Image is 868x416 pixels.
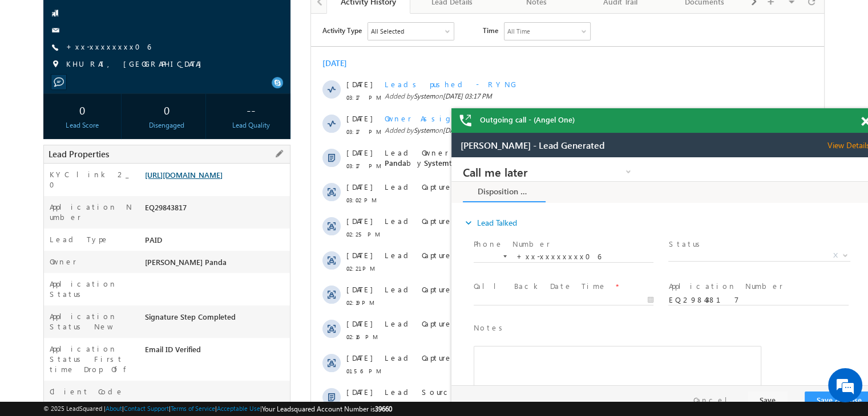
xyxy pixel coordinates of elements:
div: Signature Step Completed [142,311,290,327]
div: EQ29843817 [142,202,290,218]
span: details [160,271,213,280]
span: 01:54 PM [35,386,70,397]
span: Lead Capture: [74,271,151,280]
div: . [74,202,450,213]
div: All Selected [57,9,143,26]
span: Empty [244,373,267,383]
a: +xx-xxxxxxxx06 [66,42,151,51]
span: Lead Capture: [74,236,151,246]
label: Application Number [217,124,331,134]
label: Client Code [50,386,124,397]
span: [DATE] [35,134,61,144]
div: All Selected [60,13,93,23]
div: . [74,168,450,178]
span: Your Leadsquared Account Number is [262,405,392,413]
span: System [103,112,124,121]
span: 02:19 PM [35,284,70,294]
span: Leads pushed - RYNG [74,66,206,75]
span: System [103,78,124,87]
span: 03:17 PM [35,113,70,123]
a: Call me later [11,8,183,21]
span: [DATE] [35,66,61,76]
a: Contact Support [124,405,169,412]
a: Acceptable Use [217,405,260,412]
span: [PERSON_NAME] Panda [74,134,328,154]
div: 0 [131,99,203,120]
span: [PERSON_NAME] - Lead Generated [9,7,154,18]
span: Lead Capture: [74,168,151,178]
span: [PERSON_NAME] Panda [145,257,227,267]
label: Notes [22,165,55,176]
div: 0 [46,99,118,120]
label: Application Number [50,202,133,222]
div: . [74,271,450,281]
span: [DATE] [35,373,61,384]
span: details [160,305,213,315]
label: Application Status [50,279,133,299]
a: expand_moreLead Talked [11,55,66,76]
span: details [160,339,213,349]
div: . [74,236,450,247]
span: Lead Owner changed from to by through . [74,134,328,154]
span: 03:02 PM [35,181,70,191]
span: X [382,93,386,103]
span: Call me later [11,9,157,19]
label: KYC link 2_0 [50,169,133,190]
span: 01:56 PM [35,352,70,362]
span: 03:17 PM [35,147,70,157]
span: Time [172,9,187,26]
span: 03:17 PM [35,79,70,89]
div: Lead Score [46,120,118,130]
em: Start Chat [155,327,207,342]
span: Lead Properties [49,148,109,160]
div: Lead Quality [215,120,287,130]
div: All Time [196,13,219,23]
div: Rich Text Editor, 40788eee-0fb2-11ec-a811-0adc8a9d82c2__tab1__section1__Notes__Lead__0_lsq-form-m... [22,189,310,252]
label: Application Status First time Drop Off [50,344,133,374]
span: Added by on [74,78,450,88]
label: Application Status New [50,311,133,332]
span: [DATE] [35,271,61,281]
span: [DATE] [35,339,61,349]
span: [DATE] [35,100,61,110]
span: System [113,144,138,154]
span: [DATE] 03:17 PM [132,78,181,87]
span: [DATE] 03:17 PM [132,112,181,121]
span: googleadwords_int [278,373,344,383]
span: © 2025 LeadSquared | | | | | [43,403,392,414]
span: Lead Capture: [74,339,151,349]
i: expand_more [11,60,23,71]
span: Added by on [74,112,450,122]
span: 02:21 PM [35,250,70,260]
div: PAID [142,234,290,250]
label: Status [217,81,252,92]
div: Minimize live chat window [187,6,215,33]
span: [DATE] [35,202,61,213]
label: Call Back Date Time [22,124,155,134]
span: 39660 [375,405,392,413]
span: details [160,168,213,178]
span: System [233,134,259,144]
span: KHURAI, [GEOGRAPHIC_DATA] [66,59,207,70]
div: Disengaged [131,120,203,130]
span: View Details [376,7,428,18]
label: Owner [50,256,76,267]
div: . [74,305,450,315]
span: [DATE] [35,305,61,315]
span: Lead Capture: [74,305,151,315]
span: [DATE] [35,236,61,247]
span: Outgoing call - (Angel One) [480,115,575,125]
span: details [160,202,213,212]
label: Lead Type [50,234,109,244]
img: d_60004797649_company_0_60004797649 [19,60,48,75]
label: Phone Number [22,81,99,92]
div: [DATE] [11,44,49,55]
a: Terms of Service [171,405,215,412]
span: Activity Type [11,9,51,26]
span: 02:16 PM [35,318,70,328]
div: Chat with us now [59,60,192,75]
span: [DATE] [35,168,61,178]
a: About [106,405,122,412]
span: Lead Capture: [74,202,151,212]
textarea: Type your message and hit 'Enter' [15,105,208,317]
